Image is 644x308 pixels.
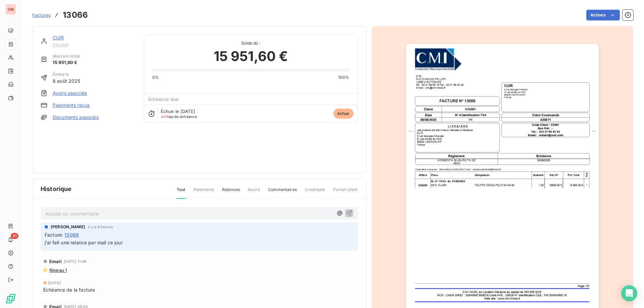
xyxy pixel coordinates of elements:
span: après échéance [161,115,197,119]
span: Email [49,259,62,264]
div: CM [5,4,16,15]
div: Open Intercom Messenger [621,285,637,301]
button: Actions [586,10,620,20]
span: Échéance due [148,97,179,102]
span: échue [333,109,354,119]
span: Échue le [DATE] [161,109,195,114]
span: [PERSON_NAME] [51,224,85,230]
span: j'ai fait une relance par mail ce jour [45,240,123,245]
span: Niveau 1 [49,267,67,273]
span: J+13 [161,114,169,119]
span: Montant initial [53,53,80,59]
span: 100% [338,74,350,80]
span: Creditsafe [305,187,325,198]
h3: 13066 [63,9,88,21]
span: Solde dû : [152,40,350,46]
span: 8 août 2025 [53,77,80,84]
span: Factures [32,12,51,18]
span: Émise le [53,71,80,77]
a: Avoirs associés [53,90,87,97]
span: [DATE] [48,281,61,285]
span: 15 951,60 € [214,46,288,66]
span: 15 951,60 € [53,59,80,66]
span: il y a 4 heures [88,225,113,229]
span: Facture : [45,231,63,238]
span: Portail client [333,187,358,198]
span: CCUI01 [53,43,136,48]
span: [DATE] 11:46 [64,259,87,263]
span: Avoirs [248,187,260,198]
span: 0% [152,74,159,80]
span: Relances [222,187,240,198]
a: CUIR [53,35,64,41]
span: Échéance de la facture [43,286,95,293]
img: Logo LeanPay [5,293,16,304]
span: 13066 [64,231,79,238]
a: Factures [32,12,51,18]
span: Historique [41,184,72,193]
a: Documents associés [53,114,99,121]
span: 41 [11,233,18,239]
span: Paiements [194,187,214,198]
a: Paiements reçus [53,102,90,109]
span: Commentaires [268,187,297,198]
span: Tout [177,187,185,199]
